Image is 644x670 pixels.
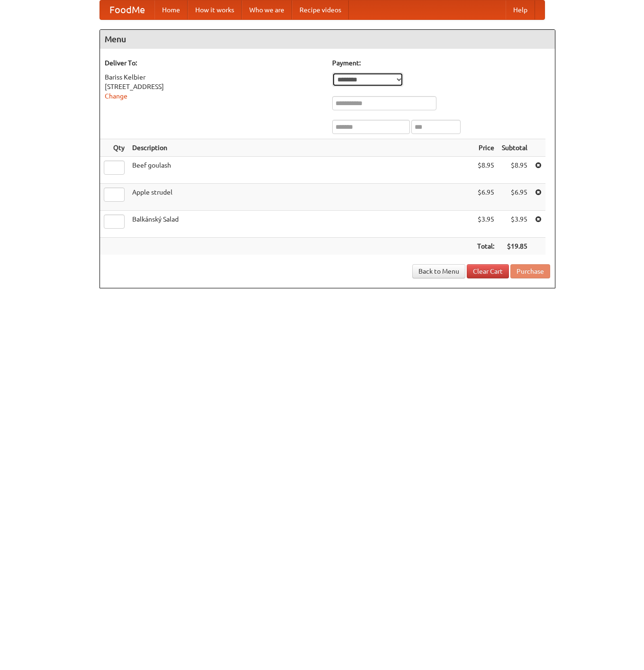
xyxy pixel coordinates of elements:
button: Purchase [510,264,550,278]
div: [STREET_ADDRESS] [105,82,323,91]
th: Qty [100,139,128,157]
th: Price [473,139,498,157]
td: Balkánský Salad [128,211,473,238]
td: Apple strudel [128,184,473,211]
a: Change [105,92,127,100]
th: Description [128,139,473,157]
a: Recipe videos [292,0,349,19]
a: Back to Menu [412,264,465,278]
a: How it works [188,0,242,19]
a: FoodMe [100,0,154,19]
th: Total: [473,238,498,255]
td: Beef goulash [128,157,473,184]
a: Home [154,0,188,19]
div: Bariss Kelbier [105,72,323,82]
h5: Payment: [332,58,550,68]
a: Who we are [242,0,292,19]
td: $8.95 [473,157,498,184]
td: $8.95 [498,157,531,184]
td: $6.95 [498,184,531,211]
a: Clear Cart [467,264,509,278]
td: $3.95 [473,211,498,238]
a: Help [506,0,535,19]
h4: Menu [100,30,555,49]
td: $3.95 [498,211,531,238]
td: $6.95 [473,184,498,211]
th: $19.85 [498,238,531,255]
h5: Deliver To: [105,58,323,68]
th: Subtotal [498,139,531,157]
